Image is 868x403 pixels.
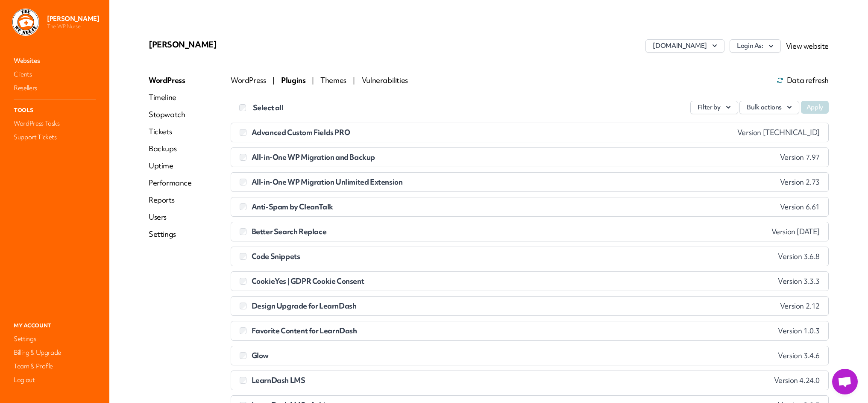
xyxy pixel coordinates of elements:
[778,351,820,360] span: Version 3.4.6
[778,277,820,285] span: Version 3.3.3
[12,360,97,372] a: Team & Profile
[353,75,355,85] span: |
[252,152,375,162] span: All-in-One WP Migration and Backup
[780,178,820,186] span: Version 2.73
[149,144,192,154] a: Backups
[253,103,284,113] label: Select all
[149,195,192,205] a: Reports
[149,229,192,239] a: Settings
[12,333,97,345] a: Settings
[774,376,820,385] span: Version 4.24.0
[12,55,97,67] a: Websites
[12,374,97,386] a: Log out
[47,15,99,23] p: [PERSON_NAME]
[281,75,307,85] span: Plugins
[149,212,192,222] a: Users
[730,39,781,53] button: Login As:
[252,301,357,311] span: Design Upgrade for LearnDash
[12,82,97,94] a: Resellers
[12,68,97,80] a: Clients
[12,320,97,331] p: My Account
[320,75,348,85] span: Themes
[149,178,192,188] a: Performance
[312,75,314,85] span: |
[12,347,97,359] a: Billing & Upgrade
[786,41,829,51] a: View website
[780,302,820,310] span: Version 2.12
[149,161,192,171] a: Uptime
[780,203,820,211] span: Version 6.61
[12,118,97,129] a: WordPress Tasks
[47,23,99,30] p: The WP Nurse
[149,109,192,120] a: Stopwatch
[231,75,267,85] span: WordPress
[252,227,327,236] span: Better Search Replace
[12,131,97,143] a: Support Tickets
[273,75,275,85] span: |
[778,252,820,261] span: Version 3.6.8
[801,101,829,114] button: Apply
[12,105,97,116] p: Tools
[252,251,300,261] span: Code Snippets
[252,350,269,360] span: Glow
[252,202,333,212] span: Anti-Spam by CleanTalk
[149,39,375,50] p: [PERSON_NAME]
[645,39,724,53] button: [DOMAIN_NAME]
[771,227,820,236] span: Version [DATE]
[252,375,305,385] span: LearnDash LMS
[149,126,192,137] a: Tickets
[149,75,192,85] a: WordPress
[149,92,192,103] a: Timeline
[777,77,829,84] span: Data refresh
[737,128,820,137] span: Version [TECHNICAL_ID]
[252,127,350,137] span: Advanced Custom Fields PRO
[739,101,799,114] button: Bulk actions
[252,177,403,187] span: All-in-One WP Migration Unlimited Extension
[832,369,858,394] a: Open chat
[252,276,364,286] span: CookieYes | GDPR Cookie Consent
[362,75,408,85] span: Vulnerabilities
[778,327,820,335] span: Version 1.0.3
[690,101,738,114] button: Filter by
[252,326,357,335] span: Favorite Content for LearnDash
[780,153,820,162] span: Version 7.97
